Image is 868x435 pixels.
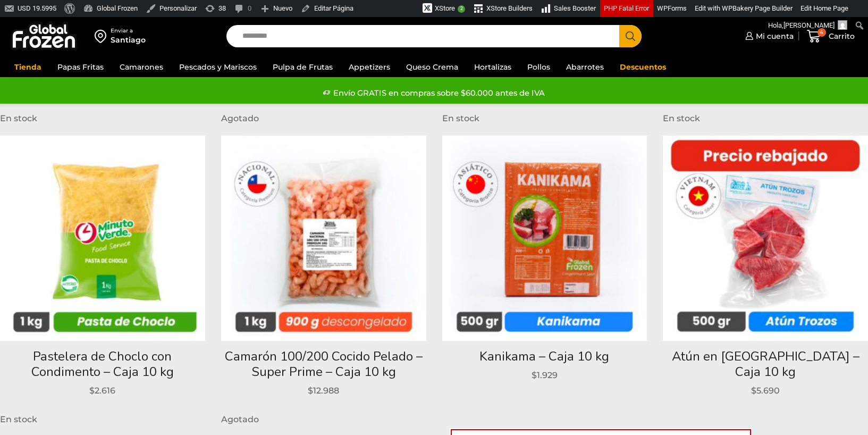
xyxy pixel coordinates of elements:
[267,57,338,77] a: Pulpa de Frutas
[423,3,432,13] img: xstore
[89,386,95,396] span: $
[111,27,146,35] div: Enviar a
[619,25,642,47] button: Search button
[663,349,868,380] a: Atún en [GEOGRAPHIC_DATA] – Caja 10 kg
[442,349,647,364] a: Kanikama – Caja 10 kg
[804,24,857,49] a: 4 Carrito
[532,370,537,380] span: $
[89,386,115,396] bdi: 2.616
[343,57,395,77] a: Appetizers
[114,57,168,77] a: Camarones
[52,57,109,77] a: Papas Fritas
[469,57,517,77] a: Hortalizas
[783,21,835,29] span: [PERSON_NAME]
[751,386,780,396] bdi: 5.690
[401,57,464,77] a: Queso Crema
[435,4,455,12] span: XStore
[486,4,533,12] span: XStore Builders
[764,17,852,34] a: Hola,
[308,386,339,396] bdi: 12.988
[363,3,423,15] img: Visitas de 48 horas. Haz clic para ver más estadísticas del sitio.
[663,112,868,126] p: En stock
[826,31,855,41] span: Carrito
[561,57,609,77] a: Abarrotes
[743,26,794,47] a: Mi cuenta
[751,386,756,396] span: $
[221,413,426,426] p: Agotado
[174,57,262,77] a: Pescados y Mariscos
[532,370,558,380] bdi: 1.929
[442,112,647,126] p: En stock
[554,4,596,12] span: Sales Booster
[221,349,426,380] a: Camarón 100/200 Cocido Pelado – Super Prime – Caja 10 kg
[9,57,47,77] a: Tienda
[614,57,671,77] a: Descuentos
[753,31,794,41] span: Mi cuenta
[95,27,111,45] img: address-field-icon.svg
[308,386,313,396] span: $
[111,35,146,45] div: Santiago
[221,112,426,126] p: Agotado
[458,5,465,13] span: 2
[522,57,555,77] a: Pollos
